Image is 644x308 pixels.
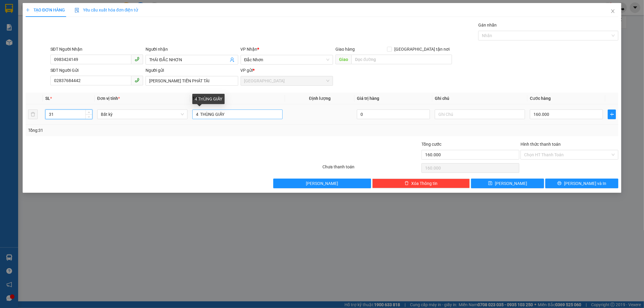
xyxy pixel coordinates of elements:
[421,142,441,147] span: Tổng cước
[241,47,258,52] span: VP Nhận
[557,181,562,186] span: printer
[146,67,238,74] div: Người gửi
[75,8,138,12] span: Yêu cầu xuất hóa đơn điện tử
[608,112,616,117] span: plus
[241,67,333,74] div: VP gửi
[351,55,452,64] input: Dọc đường
[230,57,235,62] span: user-add
[357,96,379,101] span: Giá trị hàng
[545,179,618,188] button: printer[PERSON_NAME] và In
[478,23,497,27] label: Gán nhãn
[87,111,91,114] span: up
[392,46,452,52] span: [GEOGRAPHIC_DATA] tận nơi
[521,142,561,147] label: Hình thức thanh toán
[610,9,615,14] span: close
[101,110,184,119] span: Bất kỳ
[488,181,492,186] span: save
[405,181,409,186] span: delete
[357,110,430,119] input: 0
[85,110,92,114] span: Increase Value
[135,57,139,62] span: phone
[564,180,606,187] span: [PERSON_NAME] và In
[97,96,120,101] span: Đơn vị tính
[604,3,621,20] button: Close
[45,96,50,101] span: SL
[471,179,544,188] button: save[PERSON_NAME]
[244,76,330,85] span: Sài Gòn
[372,179,470,188] button: deleteXóa Thông tin
[26,8,30,12] span: plus
[135,78,139,83] span: phone
[309,96,331,101] span: Định lượng
[495,180,527,187] span: [PERSON_NAME]
[335,47,355,52] span: Giao hàng
[608,110,616,119] button: plus
[432,93,527,104] th: Ghi chú
[192,110,283,119] input: VD: Bàn, Ghế
[87,115,91,119] span: down
[335,55,351,64] span: Giao
[75,8,79,13] img: icon
[28,110,38,119] button: delete
[306,180,338,187] span: [PERSON_NAME]
[85,114,92,119] span: Decrease Value
[244,55,330,64] span: Đắc Nhơn
[273,179,371,188] button: [PERSON_NAME]
[411,180,437,187] span: Xóa Thông tin
[530,96,551,101] span: Cước hàng
[322,164,421,174] div: Chưa thanh toán
[26,8,65,12] span: TẠO ĐƠN HÀNG
[50,46,143,52] div: SĐT Người Nhận
[50,67,143,74] div: SĐT Người Gửi
[28,127,248,134] div: Tổng: 31
[146,46,238,52] div: Người nhận
[435,110,525,119] input: Ghi Chú
[192,94,225,104] div: 4 THÙNG GIẤY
